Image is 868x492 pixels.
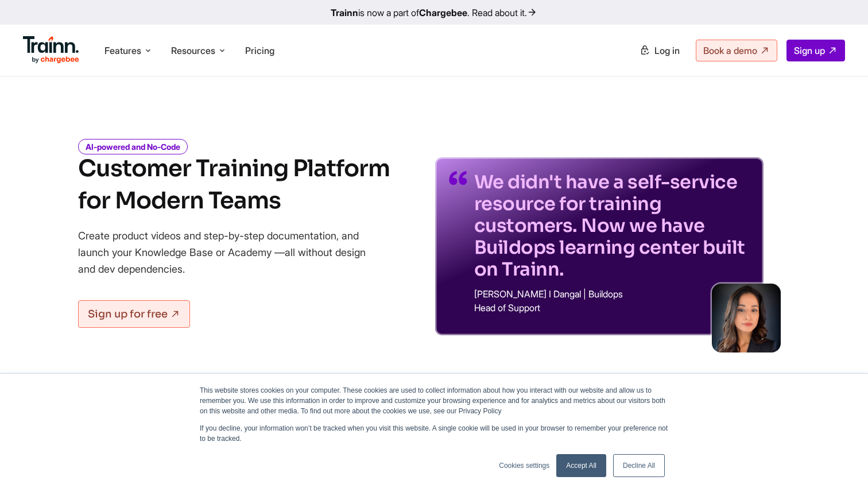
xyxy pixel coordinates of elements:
[449,171,467,185] img: quotes-purple.41a7099.svg
[171,44,215,57] span: Resources
[613,454,665,477] a: Decline All
[419,7,467,18] b: Chargebee
[78,153,390,217] h1: Customer Training Platform for Modern Teams
[78,227,382,277] p: Create product videos and step-by-step documentation, and launch your Knowledge Base or Academy —...
[786,40,845,61] a: Sign up
[712,284,781,352] img: sabina-buildops.d2e8138.png
[696,40,777,61] a: Book a demo
[794,45,825,56] span: Sign up
[474,171,750,280] p: We didn't have a self-service resource for training customers. Now we have Buildops learning cent...
[654,45,680,56] span: Log in
[200,385,668,416] p: This website stores cookies on your computer. These cookies are used to collect information about...
[23,36,79,64] img: Trainn Logo
[474,303,750,312] p: Head of Support
[200,423,668,444] p: If you decline, your information won’t be tracked when you visit this website. A single cookie wi...
[245,45,274,56] a: Pricing
[633,40,687,61] a: Log in
[78,139,188,154] i: AI-powered and No-Code
[104,44,141,57] span: Features
[474,289,750,299] p: [PERSON_NAME] I Dangal | Buildops
[78,300,190,328] a: Sign up for free
[499,460,549,471] a: Cookies settings
[556,454,606,477] a: Accept All
[331,7,358,18] b: Trainn
[703,45,757,56] span: Book a demo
